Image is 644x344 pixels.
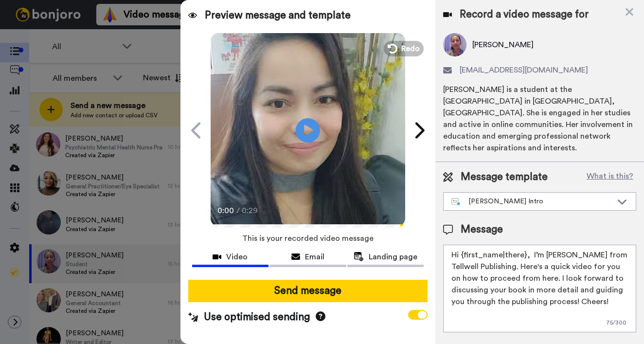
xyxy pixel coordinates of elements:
span: Message [461,222,503,237]
span: This is your recorded video message [242,228,374,249]
button: Send message [188,280,428,302]
span: Landing page [369,251,417,263]
button: What is this? [584,170,636,184]
span: / [236,205,240,217]
textarea: Hi {first_name|there}, I’m [PERSON_NAME] from Tellwell Publishing. Here's a quick video for you o... [443,245,636,332]
span: [EMAIL_ADDRESS][DOMAIN_NAME] [460,64,588,76]
div: [PERSON_NAME] Intro [451,197,612,206]
span: Message template [461,170,548,184]
span: 0:00 [217,205,234,217]
span: Email [305,251,324,263]
img: nextgen-template.svg [451,198,461,206]
span: Use optimised sending [204,310,310,325]
div: [PERSON_NAME] is a student at the [GEOGRAPHIC_DATA] in [GEOGRAPHIC_DATA], [GEOGRAPHIC_DATA]. She ... [443,84,636,154]
span: Video [226,251,248,263]
span: 0:29 [242,205,259,217]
